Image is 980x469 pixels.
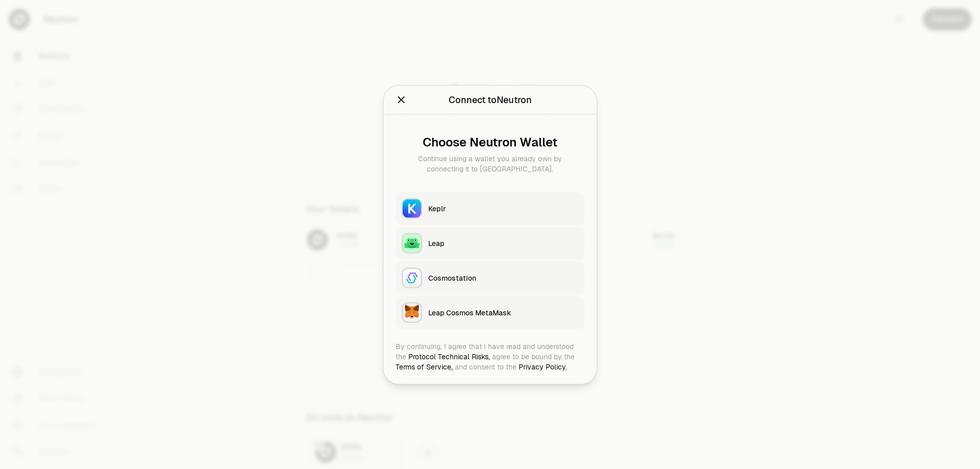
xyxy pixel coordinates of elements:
button: KeplrKeplr [396,192,584,225]
img: Leap Cosmos MetaMask [403,303,421,322]
img: Keplr [403,199,421,217]
a: Terms of Service, [396,362,453,371]
div: Cosmostation [428,273,578,283]
button: Close [396,92,407,107]
div: Choose Neutron Wallet [404,135,576,149]
div: Leap [428,238,578,248]
div: Continue using a wallet you already own by connecting it to [GEOGRAPHIC_DATA]. [404,153,576,174]
a: Privacy Policy. [519,362,567,371]
button: LeapLeap [396,227,584,259]
button: CosmostationCosmostation [396,261,584,294]
div: Connect to Neutron [449,92,532,107]
div: Keplr [428,203,578,213]
a: Protocol Technical Risks, [408,352,490,361]
img: Leap [403,234,421,252]
div: Leap Cosmos MetaMask [428,307,578,317]
div: By continuing, I agree that I have read and understood the agree to be bound by the and consent t... [396,341,584,372]
button: Leap Cosmos MetaMaskLeap Cosmos MetaMask [396,296,584,329]
img: Cosmostation [403,268,421,287]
